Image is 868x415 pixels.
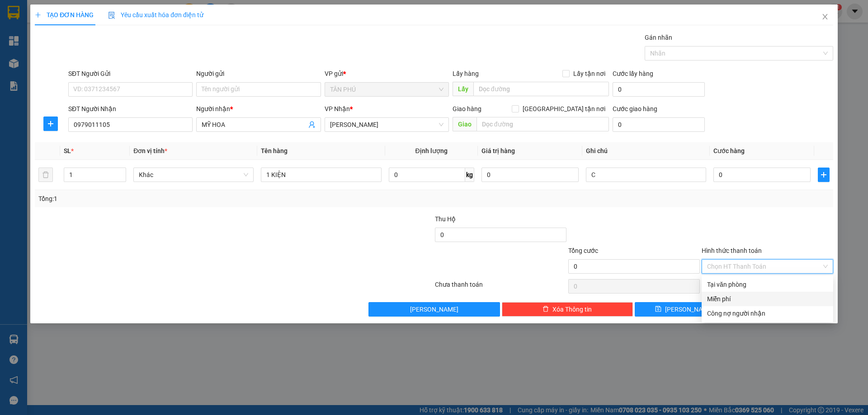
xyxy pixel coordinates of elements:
[542,306,549,313] span: delete
[707,280,828,289] div: Tại văn phòng
[665,304,713,314] span: [PERSON_NAME]
[818,171,829,178] span: plus
[812,5,838,30] button: Close
[68,69,193,79] div: SĐT Người Gửi
[43,117,58,131] button: plus
[133,147,167,154] span: Đơn vị tính
[645,34,672,41] label: Gán nhãn
[713,147,745,154] span: Cước hàng
[502,302,633,317] button: deleteXóa Thông tin
[635,302,733,317] button: save[PERSON_NAME]
[655,306,661,313] span: save
[702,247,762,254] label: Hình thức thanh toán
[68,104,193,114] div: SĐT Người Nhận
[64,147,71,154] span: SL
[613,105,657,112] label: Cước giao hàng
[613,117,705,132] input: Cước giao hàng
[613,82,705,97] input: Cước lấy hàng
[434,280,567,295] div: Chưa thanh toán
[325,105,350,112] span: VP Nhận
[453,105,481,112] span: Giao hàng
[44,120,57,127] span: plus
[35,12,41,18] span: plus
[465,168,474,182] span: kg
[453,70,479,77] span: Lấy hàng
[818,168,830,182] button: plus
[453,82,473,96] span: Lấy
[582,142,710,160] th: Ghi chú
[453,117,476,131] span: Giao
[368,302,500,317] button: [PERSON_NAME]
[8,58,131,69] div: Tên hàng: 2BAO ( : 2 )
[196,69,321,79] div: Người gửi
[87,57,99,70] span: SL
[261,168,381,182] input: VD: Bàn, Ghế
[59,8,80,17] span: Nhận:
[586,168,706,182] input: Ghi Chú
[519,104,609,114] span: [GEOGRAPHIC_DATA] tận nơi
[707,294,828,304] div: Miễn phí
[8,9,22,18] span: Gửi:
[435,215,456,223] span: Thu Hộ
[330,118,443,131] span: TAM QUAN
[35,11,94,19] span: TẠO ĐƠN HÀNG
[481,147,515,154] span: Giá trị hàng
[8,8,52,29] div: TÂN PHÚ
[410,304,458,314] span: [PERSON_NAME]
[38,194,335,204] div: Tổng: 1
[568,247,598,254] span: Tổng cước
[308,121,316,128] span: user-add
[330,83,443,96] span: TÂN PHÚ
[702,306,833,321] div: Cước gửi hàng sẽ được ghi vào công nợ của người nhận
[476,117,609,131] input: Dọc đường
[196,104,321,114] div: Người nhận
[38,168,53,182] button: delete
[108,11,203,19] span: Yêu cầu xuất hóa đơn điện tử
[261,147,288,154] span: Tên hàng
[821,13,829,20] span: close
[59,28,131,39] div: A XUÂN
[59,8,131,28] div: [PERSON_NAME]
[707,308,828,318] div: Công nợ người nhận
[570,69,609,79] span: Lấy tận nơi
[325,69,449,79] div: VP gửi
[415,147,448,154] span: Định lượng
[108,12,115,19] img: icon
[552,304,592,314] span: Xóa Thông tin
[473,82,609,96] input: Dọc đường
[613,70,653,77] label: Cước lấy hàng
[139,168,248,182] span: Khác
[481,168,579,182] input: 0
